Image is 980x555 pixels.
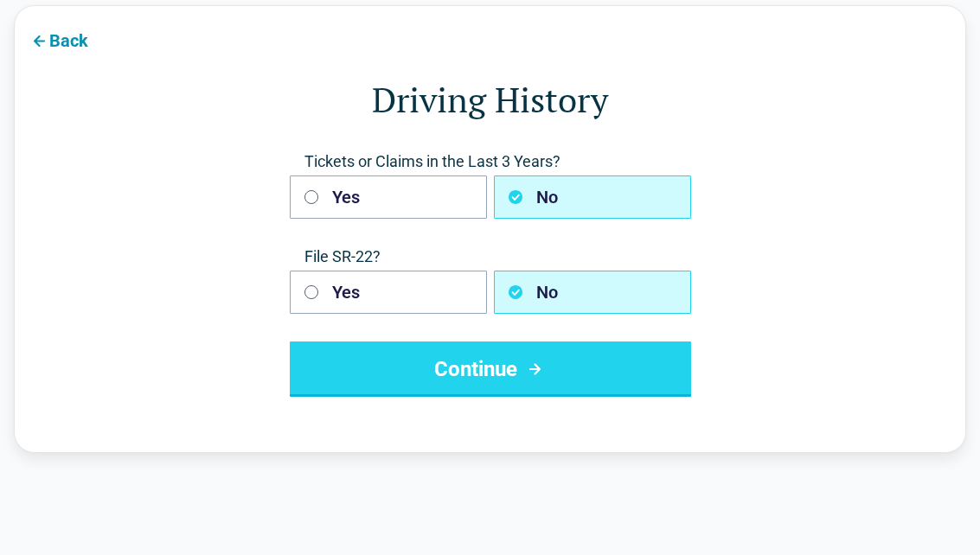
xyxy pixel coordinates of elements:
[494,271,691,314] button: No
[290,175,487,219] button: Yes
[290,341,691,397] button: Continue
[290,271,487,314] button: Yes
[84,75,896,124] h1: Driving History
[290,151,691,172] span: Tickets or Claims in the Last 3 Years?
[494,175,691,219] button: No
[290,246,691,267] span: File SR-22?
[15,20,102,59] button: Back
